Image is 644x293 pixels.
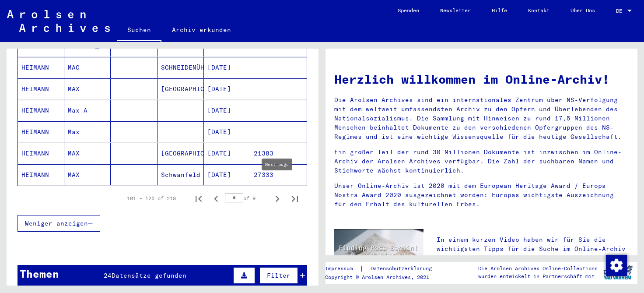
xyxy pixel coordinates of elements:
[478,272,598,280] p: wurden entwickelt in Partnerschaft mit
[478,265,598,272] p: Die Arolsen Archives Online-Collections
[18,100,64,121] mat-cell: HEIMANN
[157,78,204,99] mat-cell: [GEOGRAPHIC_DATA]
[334,95,629,141] p: Die Arolsen Archives sind ein internationales Zentrum über NS-Verfolgung mit dem weltweit umfasse...
[64,164,111,185] mat-cell: MAX
[606,255,627,276] img: Zustimmung ändern
[286,190,304,207] button: Last page
[250,164,307,185] mat-cell: 27333
[127,194,176,202] div: 101 – 125 of 218
[112,272,186,279] span: Datensätze gefunden
[64,78,111,99] mat-cell: MAX
[225,194,269,202] div: of 9
[204,164,250,185] mat-cell: [DATE]
[204,100,250,121] mat-cell: [DATE]
[18,164,64,185] mat-cell: HEIMANN
[204,121,250,142] mat-cell: [DATE]
[325,264,442,273] div: |
[18,78,64,99] mat-cell: HEIMANN
[64,121,111,142] mat-cell: Max
[157,143,204,164] mat-cell: [GEOGRAPHIC_DATA]
[157,164,204,185] mat-cell: Schwanfeld
[616,8,626,14] span: DE
[250,143,307,164] mat-cell: 21383
[161,19,241,40] a: Archiv erkunden
[334,148,629,175] p: Ein großer Teil der rund 30 Millionen Dokumente ist inzwischen im Online-Archiv der Arolsen Archi...
[204,143,250,164] mat-cell: [DATE]
[207,190,225,207] button: Previous page
[364,264,442,273] a: Datenschutzerklärung
[204,57,250,78] mat-cell: [DATE]
[20,266,59,282] div: Themen
[117,19,161,42] a: Suchen
[334,229,423,278] img: video.jpg
[204,78,250,99] mat-cell: [DATE]
[7,10,110,32] img: Arolsen_neg.svg
[190,190,207,207] button: First page
[18,143,64,164] mat-cell: HEIMANN
[64,143,111,164] mat-cell: MAX
[605,254,626,275] div: Zustimmung ändern
[104,272,112,279] span: 24
[64,57,111,78] mat-cell: MAC
[259,267,298,284] button: Filter
[18,57,64,78] mat-cell: HEIMANN
[18,121,64,142] mat-cell: HEIMANN
[17,215,100,232] button: Weniger anzeigen
[334,181,629,209] p: Unser Online-Archiv ist 2020 mit dem European Heritage Award / Europa Nostra Award 2020 ausgezeic...
[157,57,204,78] mat-cell: SCHNEIDEMÜHL
[325,273,442,281] p: Copyright © Arolsen Archives, 2021
[602,261,634,283] img: yv_logo.png
[64,100,111,121] mat-cell: Max A
[437,235,629,263] p: In einem kurzen Video haben wir für Sie die wichtigsten Tipps für die Suche im Online-Archiv zusa...
[267,272,290,279] span: Filter
[25,219,88,227] span: Weniger anzeigen
[269,190,286,207] button: Next page
[334,70,629,88] h1: Herzlich willkommen im Online-Archiv!
[325,264,360,273] a: Impressum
